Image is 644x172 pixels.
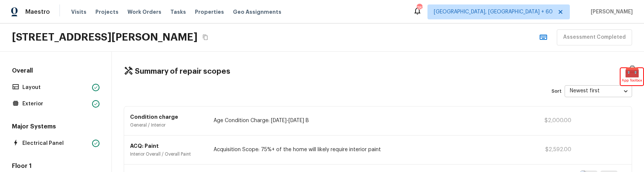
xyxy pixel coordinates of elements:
[588,8,633,16] span: [PERSON_NAME]
[621,68,643,85] div: 🧰App Toolbox
[538,146,571,153] p: $2,592.00
[130,113,205,121] p: Condition charge
[417,4,422,12] div: 787
[22,140,89,147] p: Electrical Panel
[170,9,186,15] span: Tasks
[621,68,643,76] span: 🧰
[25,8,50,16] span: Maestro
[95,8,119,16] span: Projects
[10,122,101,132] h5: Major Systems
[434,8,553,16] span: [GEOGRAPHIC_DATA], [GEOGRAPHIC_DATA] + 60
[12,31,198,44] h2: [STREET_ADDRESS][PERSON_NAME]
[71,8,86,16] span: Visits
[214,146,529,153] p: Acquisition Scope: 75%+ of the home will likely require interior paint
[622,77,642,84] span: App Toolbox
[130,122,205,128] p: General / Interior
[195,8,224,16] span: Properties
[10,67,101,76] h5: Overall
[552,88,562,94] p: Sort
[130,142,205,150] p: ACQ: Paint
[130,151,205,157] p: Interior Overall / Overall Paint
[201,32,210,42] button: Copy Address
[127,8,161,16] span: Work Orders
[135,67,230,76] h4: Summary of repair scopes
[538,117,571,124] p: $2,000.00
[233,8,281,16] span: Geo Assignments
[565,81,632,101] div: Newest first
[214,117,529,124] p: Age Condition Charge: [DATE]-[DATE] B
[22,84,89,91] p: Layout
[22,100,89,108] p: Exterior
[10,162,101,172] h5: Floor 1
